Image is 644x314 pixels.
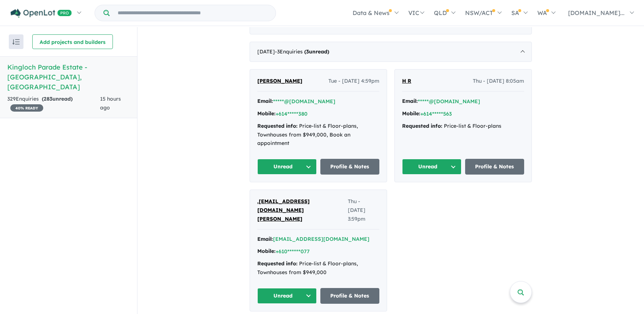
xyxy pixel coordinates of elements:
strong: Mobile: [257,248,276,254]
a: [PERSON_NAME] [257,77,302,86]
span: Tue - [DATE] 4:59pm [328,77,379,86]
span: - 3 Enquir ies [275,20,303,27]
img: sort.svg [12,39,20,45]
button: Unread [402,159,461,175]
span: 15 hours ago [100,96,121,111]
span: H R [402,78,411,84]
div: 329 Enquir ies [7,95,100,112]
strong: ( unread) [42,96,73,102]
span: [DOMAIN_NAME]... [568,9,625,16]
span: Thu - [DATE] 3:59pm [348,197,379,223]
strong: Requested info: [402,123,442,129]
button: Add projects and builders [32,34,113,49]
span: .[EMAIL_ADDRESS][DOMAIN_NAME] [PERSON_NAME] [257,198,310,222]
a: Profile & Notes [320,159,380,175]
button: [EMAIL_ADDRESS][DOMAIN_NAME] [273,235,369,243]
a: Profile & Notes [465,159,525,175]
strong: Email: [402,98,418,104]
strong: Email: [257,236,273,242]
h5: Kingloch Parade Estate - [GEOGRAPHIC_DATA] , [GEOGRAPHIC_DATA] [7,62,130,92]
strong: Mobile: [257,110,276,117]
span: - 3 Enquir ies [275,48,329,55]
strong: Requested info: [257,123,298,129]
div: [DATE] [250,42,532,62]
strong: ( unread) [304,48,329,55]
strong: Requested info: [257,260,298,267]
span: 40 % READY [10,104,43,112]
div: Price-list & Floor-plans [402,122,524,131]
button: Unread [257,288,317,304]
button: Unread [257,159,317,175]
div: Price-list & Floor-plans, Townhouses from $949,000 [257,259,379,277]
a: .[EMAIL_ADDRESS][DOMAIN_NAME] [PERSON_NAME] [257,197,348,223]
span: [PERSON_NAME] [257,78,302,84]
span: 3 [306,48,309,55]
span: Thu - [DATE] 8:05am [473,77,524,86]
a: H R [402,77,411,86]
div: Price-list & Floor-plans, Townhouses from $949,000, Book an appointment [257,122,379,148]
a: Profile & Notes [320,288,380,304]
strong: Email: [257,98,273,104]
strong: Mobile: [402,110,420,117]
img: Openlot PRO Logo White [11,9,72,18]
input: Try estate name, suburb, builder or developer [111,5,274,21]
span: 283 [44,96,52,102]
